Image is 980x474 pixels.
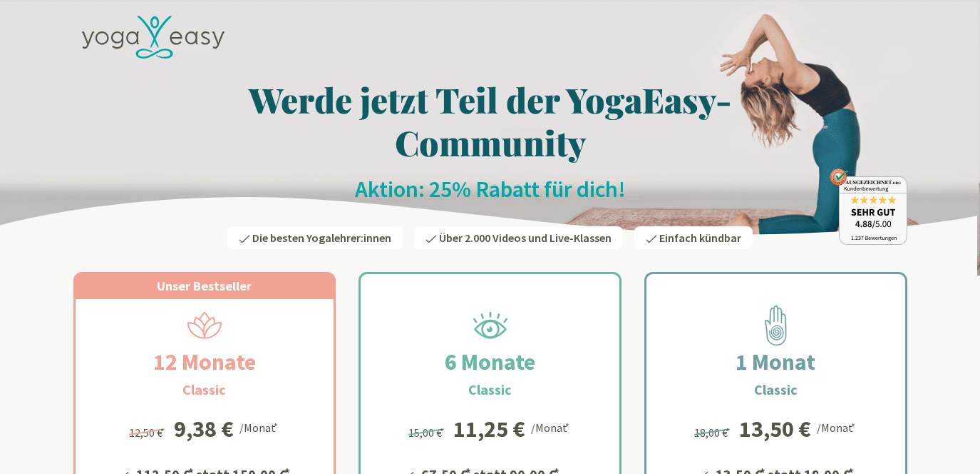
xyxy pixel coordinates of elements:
[659,231,741,245] span: Einfach kündbar
[817,418,857,436] div: /Monat
[408,425,446,440] span: 15,00 €
[252,231,391,245] span: Die besten Yogalehrer:innen
[453,418,525,440] div: 11,25 €
[157,278,252,294] span: Unser Bestseller
[694,425,732,440] span: 18,00 €
[701,345,850,379] h2: 1 Monat
[411,345,569,379] h2: 6 Monate
[754,379,798,400] h3: Classic
[830,168,907,245] img: ausgezeichnet_badge.png
[182,379,226,400] h3: Classic
[119,345,290,379] h2: 12 Monate
[468,379,512,400] h3: Classic
[239,418,280,436] div: /Monat
[439,231,612,245] span: Über 2.000 Videos und Live-Klassen
[739,418,811,440] div: 13,50 €
[531,418,572,436] div: /Monat
[174,418,234,440] div: 9,38 €
[73,78,907,163] h1: Werde jetzt Teil der YogaEasy-Community
[73,175,907,203] h2: Aktion: 25% Rabatt für dich!
[129,425,167,440] span: 12,50 €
